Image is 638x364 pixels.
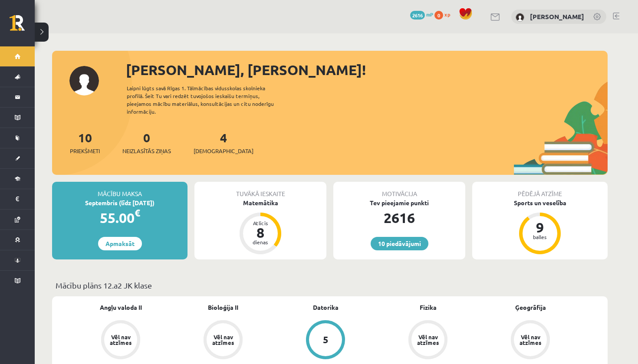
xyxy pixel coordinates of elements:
[472,182,608,198] div: Pēdējā atzīme
[416,334,440,345] div: Vēl nav atzīmes
[371,237,428,250] a: 10 piedāvājumi
[211,334,235,345] div: Vēl nav atzīmes
[247,239,273,245] div: dienas
[52,182,187,198] div: Mācību maksa
[70,130,100,155] a: 10Priekšmeti
[515,303,546,312] a: Ģeogrāfija
[518,334,543,345] div: Vēl nav atzīmes
[194,198,326,207] div: Matemātika
[444,11,450,18] span: xp
[479,320,582,361] a: Vēl nav atzīmes
[69,320,172,361] a: Vēl nav atzīmes
[420,303,437,312] a: Fizika
[70,147,100,155] span: Priekšmeti
[274,320,377,361] a: 5
[100,303,142,312] a: Angļu valoda II
[194,130,253,155] a: 4[DEMOGRAPHIC_DATA]
[527,220,553,234] div: 9
[98,237,142,250] a: Apmaksāt
[172,320,274,361] a: Vēl nav atzīmes
[313,303,339,312] a: Datorika
[472,198,608,256] a: Sports un veselība 9 balles
[333,207,465,228] div: 2616
[247,220,273,226] div: Atlicis
[410,11,433,18] a: 2616 mP
[194,198,326,256] a: Matemātika Atlicis 8 dienas
[333,198,465,207] div: Tev pieejamie punkti
[10,15,35,37] a: Rīgas 1. Tālmācības vidusskola
[323,335,329,344] div: 5
[109,334,133,345] div: Vēl nav atzīmes
[516,13,524,22] img: Amanda Ozola
[126,59,608,80] div: [PERSON_NAME], [PERSON_NAME]!
[377,320,479,361] a: Vēl nav atzīmes
[194,182,326,198] div: Tuvākā ieskaite
[127,84,289,115] div: Laipni lūgts savā Rīgas 1. Tālmācības vidusskolas skolnieka profilā. Šeit Tu vari redzēt tuvojošo...
[472,198,608,207] div: Sports un veselība
[333,182,465,198] div: Motivācija
[434,11,443,20] span: 0
[530,12,584,21] a: [PERSON_NAME]
[434,11,454,18] a: 0 xp
[135,207,140,219] span: €
[208,303,238,312] a: Bioloģija II
[122,147,171,155] span: Neizlasītās ziņas
[194,147,253,155] span: [DEMOGRAPHIC_DATA]
[52,198,187,207] div: Septembris (līdz [DATE])
[52,207,187,228] div: 55.00
[247,226,273,239] div: 8
[56,279,604,291] p: Mācību plāns 12.a2 JK klase
[426,11,433,18] span: mP
[527,234,553,239] div: balles
[122,130,171,155] a: 0Neizlasītās ziņas
[410,11,425,20] span: 2616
